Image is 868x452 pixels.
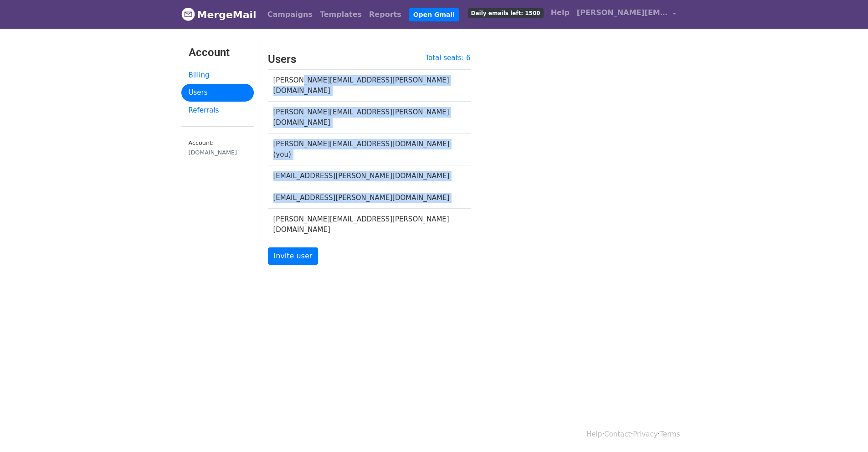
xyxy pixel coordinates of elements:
td: [PERSON_NAME][EMAIL_ADDRESS][DOMAIN_NAME] (you) [268,134,460,165]
a: Terms [660,430,680,438]
h3: Account [189,46,247,59]
a: Referrals [181,102,254,119]
span: [PERSON_NAME][EMAIL_ADDRESS][DOMAIN_NAME] [577,7,668,18]
a: Daily emails left: 1500 [464,4,547,22]
h3: Users [268,53,471,66]
a: Help [547,4,573,22]
div: [DOMAIN_NAME] [189,148,247,157]
iframe: Chat Widget [822,408,868,452]
a: Invite user [268,247,318,265]
td: [EMAIL_ADDRESS][PERSON_NAME][DOMAIN_NAME] [268,187,460,209]
a: Templates [316,5,365,24]
a: Contact [604,430,631,438]
span: Daily emails left: 1500 [468,8,544,18]
a: Privacy [633,430,657,438]
a: Campaigns [264,5,316,24]
img: MergeMail logo [181,7,195,21]
td: [PERSON_NAME][EMAIL_ADDRESS][PERSON_NAME][DOMAIN_NAME] [268,102,460,134]
td: [EMAIL_ADDRESS][PERSON_NAME][DOMAIN_NAME] [268,165,460,187]
a: [PERSON_NAME][EMAIL_ADDRESS][DOMAIN_NAME] [573,4,680,25]
td: [PERSON_NAME][EMAIL_ADDRESS][PERSON_NAME][DOMAIN_NAME] [268,70,460,102]
a: Total seats: 6 [425,54,470,62]
a: Users [181,84,254,102]
td: [PERSON_NAME][EMAIL_ADDRESS][PERSON_NAME][DOMAIN_NAME] [268,209,460,241]
a: Help [586,430,602,438]
a: Open Gmail [409,8,459,21]
a: MergeMail [181,5,257,24]
small: Account: [189,139,247,157]
a: Reports [365,5,405,24]
a: Billing [181,67,254,84]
